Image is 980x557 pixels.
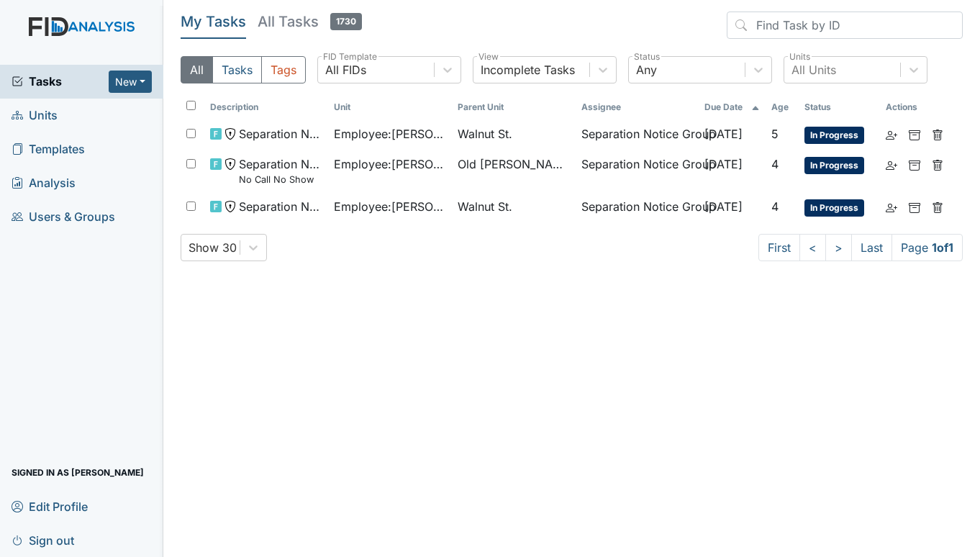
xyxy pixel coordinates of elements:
[12,73,109,90] a: Tasks
[325,61,366,78] div: All FIDs
[334,125,446,142] span: Employee : [PERSON_NAME]
[932,240,953,255] strong: 1 of 1
[452,95,576,119] th: Toggle SortBy
[766,95,799,119] th: Toggle SortBy
[181,56,213,83] button: All
[799,234,826,261] a: <
[636,61,657,78] div: Any
[12,138,85,160] span: Templates
[258,12,362,32] h5: All Tasks
[727,12,963,39] input: Find Task by ID
[328,95,452,119] th: Toggle SortBy
[181,56,306,83] div: Type filter
[12,461,144,484] span: Signed in as [PERSON_NAME]
[699,95,766,119] th: Toggle SortBy
[758,234,963,261] nav: task-pagination
[771,157,779,171] span: 4
[791,61,836,78] div: All Units
[932,125,943,142] a: Delete
[458,198,512,215] span: Walnut St.
[804,127,864,144] span: In Progress
[12,172,76,194] span: Analysis
[212,56,262,83] button: Tasks
[771,199,779,214] span: 4
[334,155,446,173] span: Employee : [PERSON_NAME]
[12,104,58,127] span: Units
[261,56,306,83] button: Tags
[181,12,246,32] h5: My Tasks
[880,95,952,119] th: Actions
[239,198,322,215] span: Separation Notice
[932,155,943,173] a: Delete
[704,157,743,171] span: [DATE]
[330,13,362,30] span: 1730
[576,150,699,192] td: Separation Notice Group
[239,125,322,142] span: Separation Notice
[909,198,920,215] a: Archive
[12,495,88,517] span: Edit Profile
[851,234,892,261] a: Last
[804,199,864,217] span: In Progress
[481,61,575,78] div: Incomplete Tasks
[825,234,852,261] a: >
[891,234,963,261] span: Page
[909,155,920,173] a: Archive
[12,206,115,228] span: Users & Groups
[704,127,743,141] span: [DATE]
[12,529,74,551] span: Sign out
[804,157,864,174] span: In Progress
[239,173,322,186] small: No Call No Show
[576,95,699,119] th: Assignee
[799,95,880,119] th: Toggle SortBy
[458,155,570,173] span: Old [PERSON_NAME].
[189,239,237,256] div: Show 30
[186,101,196,110] input: Toggle All Rows Selected
[932,198,943,215] a: Delete
[576,119,699,150] td: Separation Notice Group
[758,234,800,261] a: First
[576,192,699,222] td: Separation Notice Group
[109,71,152,93] button: New
[458,125,512,142] span: Walnut St.
[204,95,328,119] th: Toggle SortBy
[909,125,920,142] a: Archive
[704,199,743,214] span: [DATE]
[771,127,779,141] span: 5
[334,198,446,215] span: Employee : [PERSON_NAME][GEOGRAPHIC_DATA]
[239,155,322,186] span: Separation Notice No Call No Show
